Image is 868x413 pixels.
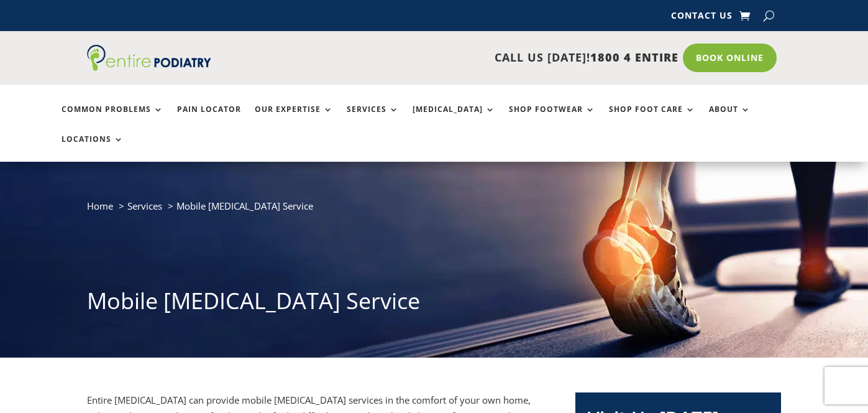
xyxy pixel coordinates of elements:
[62,105,163,132] a: Common Problems
[509,105,595,132] a: Shop Footwear
[87,45,211,71] img: logo (1)
[245,50,678,66] p: CALL US [DATE]!
[87,198,782,223] nav: breadcrumb
[609,105,695,132] a: Shop Foot Care
[590,50,678,65] span: 1800 4 ENTIRE
[683,44,777,72] a: Book Online
[671,11,733,25] a: Contact Us
[347,105,399,132] a: Services
[87,200,113,212] a: Home
[87,285,782,323] h1: Mobile [MEDICAL_DATA] Service
[413,105,495,132] a: [MEDICAL_DATA]
[177,105,241,132] a: Pain Locator
[62,135,124,162] a: Locations
[176,200,313,212] span: Mobile [MEDICAL_DATA] Service
[127,200,162,212] a: Services
[255,105,333,132] a: Our Expertise
[87,61,211,73] a: Entire Podiatry
[709,105,751,132] a: About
